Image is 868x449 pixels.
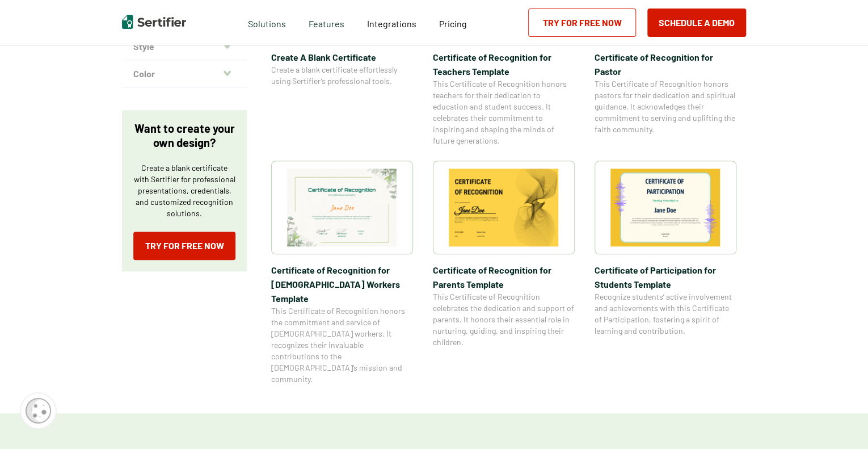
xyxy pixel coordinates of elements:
iframe: Chat Widget [811,395,868,449]
img: Sertifier | Digital Credentialing Platform [122,15,186,29]
span: This Certificate of Recognition honors the commitment and service of [DEMOGRAPHIC_DATA] workers. ... [271,305,413,385]
img: Certificate of Recognition for Parents Template [449,169,559,246]
span: Recognize students’ active involvement and achievements with this Certificate of Participation, f... [595,291,736,337]
img: Cookie Popup Icon [26,398,51,423]
span: Certificate of Recognition for Teachers Template [433,50,575,78]
span: Certificate of Recognition for [DEMOGRAPHIC_DATA] Workers Template [271,263,413,305]
a: Pricing [439,15,467,30]
p: Want to create your own design? [133,121,235,150]
span: This Certificate of Recognition honors teachers for their dedication to education and student suc... [433,78,575,146]
button: Color [122,60,247,87]
span: Features [309,15,344,30]
span: Create A Blank Certificate [271,50,413,64]
img: Certificate of Recognition for Church Workers Template [287,169,397,246]
span: Solutions [248,15,286,30]
button: Schedule a Demo [647,9,746,37]
span: Pricing [439,18,467,29]
span: This Certificate of Recognition honors pastors for their dedication and spiritual guidance. It ac... [595,78,736,135]
a: Integrations [367,15,416,30]
span: Certificate of Recognition for Pastor [595,50,736,78]
a: Certificate of Participation for Students​ TemplateCertificate of Participation for Students​ Tem... [595,161,736,385]
img: Certificate of Participation for Students​ Template [610,169,720,246]
a: Certificate of Recognition for Church Workers TemplateCertificate of Recognition for [DEMOGRAPHIC... [271,161,413,385]
a: Try for Free Now [528,9,636,37]
span: Certificate of Participation for Students​ Template [595,263,736,291]
span: This Certificate of Recognition celebrates the dedication and support of parents. It honors their... [433,291,575,348]
a: Certificate of Recognition for Parents TemplateCertificate of Recognition for Parents TemplateThi... [433,161,575,385]
span: Certificate of Recognition for Parents Template [433,263,575,291]
a: Try for Free Now [133,232,235,260]
button: Style [122,33,247,60]
span: Integrations [367,18,416,29]
span: Create a blank certificate effortlessly using Sertifier’s professional tools. [271,64,413,87]
p: Create a blank certificate with Sertifier for professional presentations, credentials, and custom... [133,162,235,219]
